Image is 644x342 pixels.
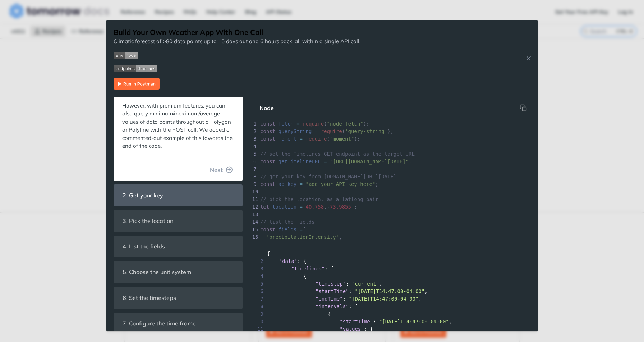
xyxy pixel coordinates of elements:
div: : , [250,288,538,295]
span: 2. Get your key [118,188,168,202]
div: { [250,250,538,257]
span: 6 [250,288,266,295]
span: 'query-string' [345,128,387,134]
div: 13 [250,211,257,218]
span: ( ); [260,121,369,127]
span: "add your API key here" [305,181,375,187]
span: "[DATE]T14:47:00-04:00" [355,288,424,294]
button: Node [254,101,280,115]
span: "timestep" [316,281,346,287]
span: , [260,234,342,240]
span: 4. List the fields [118,240,170,254]
section: 2. Get your key [114,184,243,206]
span: "startTime" [340,319,373,324]
span: "data" [279,258,298,264]
button: Copy [516,101,530,115]
span: 9 [250,310,266,318]
span: 7. Configure the time frame [118,316,201,330]
img: endpoint [114,65,157,72]
span: "precipitationIntensity" [266,234,339,240]
div: 14 [250,218,257,226]
button: Close Recipe [523,55,534,62]
span: 40.758 [305,204,324,210]
span: ; [260,159,412,164]
div: : { [250,257,538,265]
section: 5. Choose the unit system [114,261,243,283]
span: const [260,128,275,134]
span: "moment" [330,136,354,142]
span: const [260,181,275,187]
a: Expand image [114,79,160,86]
div: : , [250,318,538,325]
div: : , [250,280,538,288]
span: "[URL][DOMAIN_NAME][DATE]" [330,159,409,164]
span: 8 [250,303,266,310]
span: // set the Timelines GET endpoint as the target URL [260,151,415,157]
span: 10 [250,318,266,325]
span: Expand image [114,64,360,73]
span: apikey [279,181,297,187]
span: const [260,136,275,142]
div: 1 [250,120,257,128]
div: 2 [250,128,257,135]
span: "[DATE]T14:47:00-04:00" [349,296,419,302]
span: "values" [340,326,364,332]
span: 3. Pick the location [118,214,178,228]
span: "node-fetch" [327,121,363,127]
span: "endTime" [316,296,343,302]
span: Expand image [114,51,360,59]
span: "precipitationType" [266,242,324,247]
div: 16 [250,233,257,241]
div: : [ [250,265,538,273]
span: 4 [250,273,266,280]
span: const [260,121,275,127]
span: fetch [279,121,294,127]
svg: hidden [520,104,527,111]
span: ( ); [260,128,394,134]
span: getTimelineURL [279,159,321,164]
div: { [250,310,538,318]
div: 4 [250,143,257,150]
span: [ , ]; [260,204,357,210]
div: 11 [250,196,257,203]
span: , [260,242,327,247]
section: 7. Configure the time frame [114,313,243,334]
div: : { [250,325,538,333]
span: 3 [250,265,266,273]
span: = [300,227,303,232]
div: 7 [250,165,257,173]
section: 6. Set the timesteps [114,287,243,309]
div: 12 [250,203,257,211]
h1: Build Your Own Weather App With One Call [114,27,360,37]
span: "current" [352,281,379,287]
span: // list the fields [260,219,315,225]
span: 11 [250,325,266,333]
span: const [260,227,275,232]
span: require [303,121,324,127]
div: : , [250,295,538,303]
span: require [321,128,342,134]
div: 15 [250,226,257,233]
span: moment [279,136,297,142]
span: - [327,204,330,210]
span: 73.9855 [330,204,351,210]
span: Next [210,165,223,174]
span: // get your key from [DOMAIN_NAME][URL][DATE] [260,174,396,179]
span: = [324,159,327,164]
span: "[DATE]T14:47:00-04:00" [379,319,449,324]
span: ; [260,181,378,187]
span: ( ); [260,136,360,142]
div: { [250,273,538,280]
p: However, with premium features, you can also query minimum/maximum/average values of data points ... [122,102,234,150]
span: 5 [250,280,266,288]
div: : [ [250,303,538,310]
p: Climatic forecast of >80 data points up to 15 days out and 6 hours back, all within a single API ... [114,37,360,46]
span: = [300,136,303,142]
span: 6. Set the timesteps [118,291,181,305]
section: 3. Pick the location [114,210,243,232]
button: Next [204,163,239,177]
span: queryString [279,128,312,134]
span: "startTime" [316,288,349,294]
img: Run in Postman [114,78,160,90]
